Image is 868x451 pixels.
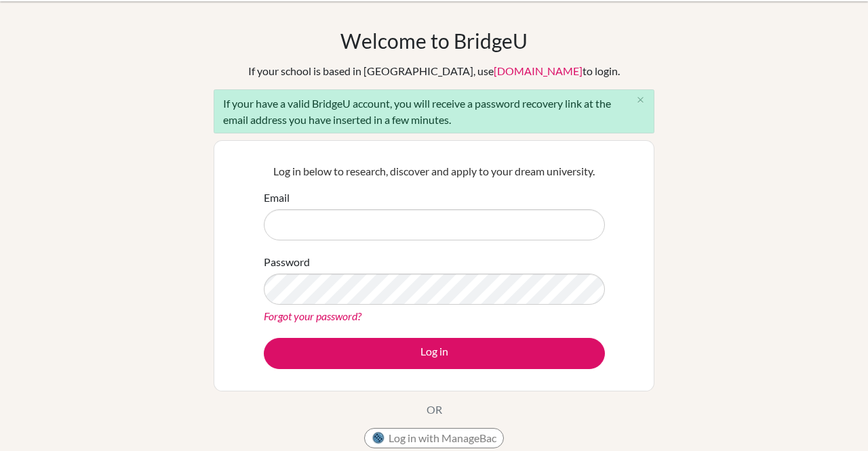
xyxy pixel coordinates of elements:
[264,309,361,322] a: Forgot your password?
[248,63,620,79] div: If your school is based in [GEOGRAPHIC_DATA], use to login.
[264,190,290,206] label: Email
[340,28,528,53] h1: Welcome to BridgeU
[494,64,583,77] a: [DOMAIN_NAME]
[214,89,654,133] div: If your have a valid BridgeU account, you will receive a password recovery link at the email addr...
[264,254,310,270] label: Password
[364,428,504,448] button: Log in with ManageBac
[635,95,646,105] i: close
[264,163,605,179] p: Log in below to research, discover and apply to your dream university.
[264,338,605,369] button: Log in
[427,402,442,418] p: OR
[627,90,654,110] button: Close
